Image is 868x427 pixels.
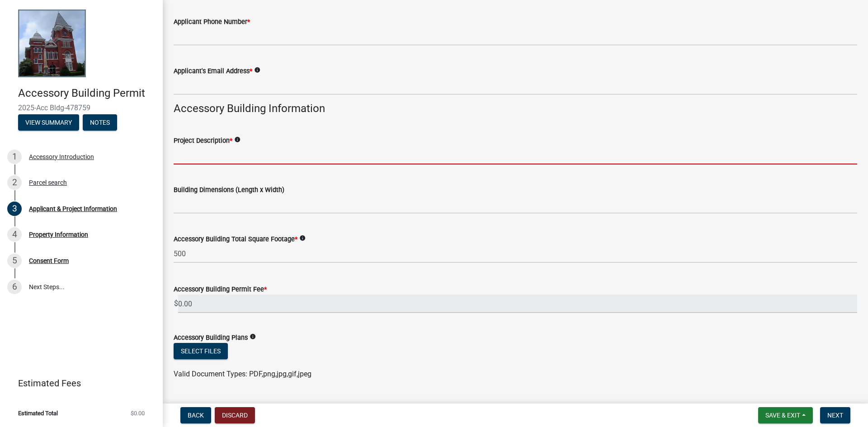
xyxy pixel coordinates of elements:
i: info [299,235,306,241]
div: Accessory Introduction [29,154,94,160]
label: Accessory Building Permit Fee [174,286,267,293]
span: Next [827,412,843,419]
span: Back [188,412,204,419]
h4: Accessory Building Information [174,102,857,115]
button: Notes [83,114,117,131]
img: Talbot County, Georgia [18,9,86,77]
label: Applicant's Email Address [174,68,252,75]
div: 5 [7,253,22,268]
label: Applicant Phone Number [174,19,250,25]
span: Valid Document Types: PDF,png,jpg,gif,jpeg [174,370,311,378]
button: Next [820,407,850,423]
a: Estimated Fees [7,374,148,392]
button: Back [180,407,211,423]
span: 2025-Acc Bldg-478759 [18,103,145,112]
span: Estimated Total [18,410,58,416]
button: View Summary [18,114,79,131]
span: $ [174,295,179,313]
label: Building Dimensions (Length x Width) [174,187,284,193]
span: $0.00 [131,410,145,416]
div: Property Information [29,231,88,238]
span: Save & Exit [765,412,800,419]
label: Project Description [174,138,232,144]
div: 1 [7,150,22,164]
div: 3 [7,202,22,216]
i: info [250,333,256,340]
div: Applicant & Project Information [29,206,117,212]
label: Accessory Building Total Square Footage [174,236,297,243]
div: Consent Form [29,258,69,264]
i: info [254,67,260,73]
h4: Accessory Building Permit [18,87,156,100]
i: info [234,136,241,143]
button: Select files [174,343,228,359]
button: Save & Exit [758,407,813,423]
button: Discard [215,407,255,423]
div: 6 [7,280,22,294]
div: 2 [7,175,22,190]
label: Accessory Building Plans [174,335,248,341]
div: 4 [7,227,22,242]
wm-modal-confirm: Notes [83,119,117,127]
wm-modal-confirm: Summary [18,119,79,127]
div: Parcel search [29,179,67,186]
